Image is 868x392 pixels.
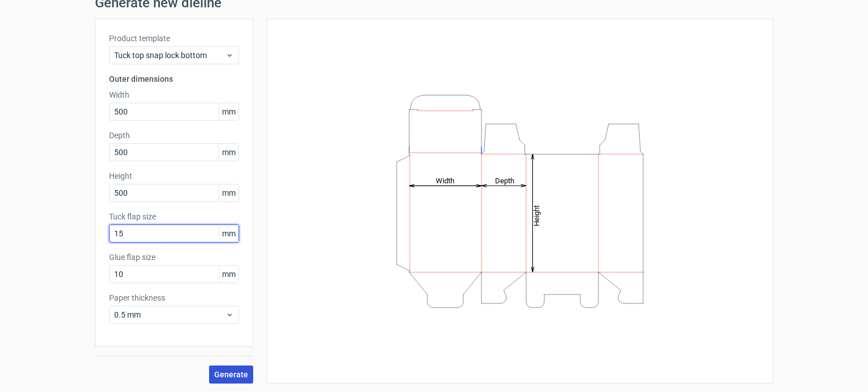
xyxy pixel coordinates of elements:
button: Generate [209,365,253,384]
label: Width [109,89,239,100]
span: mm [219,184,238,201]
tspan: Height [532,205,541,226]
span: mm [219,266,238,283]
tspan: Width [436,176,454,184]
label: Glue flap size [109,252,239,263]
span: mm [219,225,238,242]
span: mm [219,144,238,161]
label: Tuck flap size [109,211,239,222]
label: Depth [109,130,239,141]
label: Height [109,170,239,182]
span: 0.5 mm [114,309,225,320]
span: mm [219,103,238,120]
span: Tuck top snap lock bottom [114,50,225,61]
tspan: Depth [495,176,514,184]
span: Generate [214,371,248,378]
h3: Outer dimensions [109,73,239,85]
label: Paper thickness [109,292,239,303]
label: Product template [109,33,239,44]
